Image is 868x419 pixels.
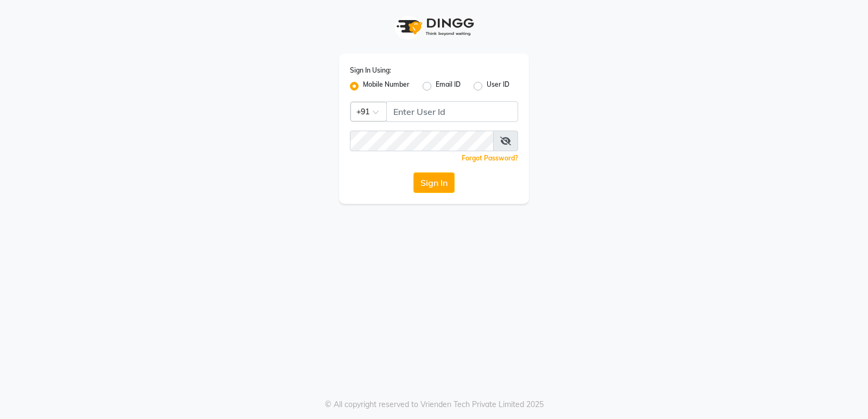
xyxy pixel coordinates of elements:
label: Mobile Number [363,80,410,93]
img: logo1.svg [391,11,477,43]
input: Username [350,131,494,151]
input: Username [386,101,518,122]
a: Forgot Password? [462,154,518,162]
label: Sign In Using: [350,66,391,75]
button: Sign In [413,172,455,193]
label: User ID [487,80,509,93]
label: Email ID [436,80,461,93]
